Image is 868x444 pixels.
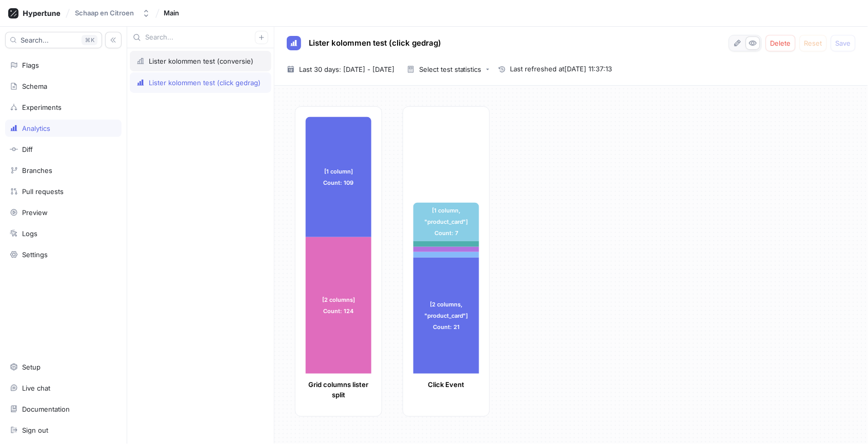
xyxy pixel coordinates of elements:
div: Branches [22,166,52,175]
div: Sign out [22,426,48,434]
button: Save [831,35,856,51]
div: Experiments [22,103,62,111]
span: Reset [804,40,822,46]
div: [2 columns] Count: 124 [306,237,371,374]
span: Save [836,40,851,46]
div: Analytics [22,124,50,132]
div: [2 columns, "product_card"] Count: 21 [413,258,479,374]
div: Preview [22,208,48,217]
div: Schaap en Citroen [75,9,134,17]
div: Diff [22,145,33,153]
button: Reset [800,35,827,51]
div: Settings [22,250,48,259]
div: Documentation [22,405,70,413]
div: Lister kolommen test (conversie) [149,57,253,65]
div: Schema [22,82,47,90]
span: Delete [771,40,791,46]
p: Grid columns lister split [306,380,371,400]
button: Delete [766,35,796,51]
div: Lister kolommen test (click gedrag) [149,79,261,87]
div: [1 column, "product_card"] Count: 7 [413,203,479,241]
span: Last 30 days: [DATE] - [DATE] [299,64,394,74]
button: Schaap en Citroen [71,5,154,22]
div: Flags [22,61,39,69]
div: Setup [22,363,41,371]
div: Pull requests [22,187,64,196]
div: Select test statistics [419,66,482,73]
p: Click Event [413,380,479,390]
span: Main [164,9,179,16]
div: [1 column] Count: 109 [306,117,371,237]
button: Search...K [5,32,102,48]
input: Search... [145,32,255,43]
button: Select test statistics [403,62,494,77]
span: Last refreshed at [DATE] 11:37:13 [510,64,613,74]
div: Live chat [22,384,50,392]
span: Lister kolommen test (click gedrag) [309,39,441,47]
span: Search... [21,37,49,43]
a: Documentation [5,400,122,418]
div: K [82,35,97,45]
div: Logs [22,229,37,238]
